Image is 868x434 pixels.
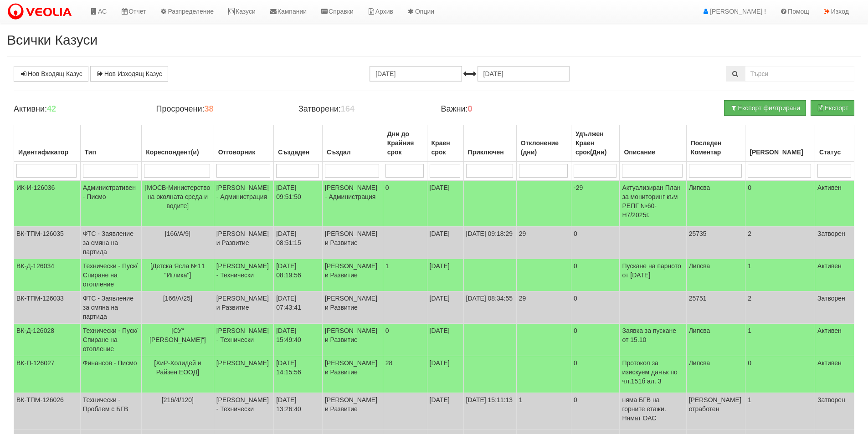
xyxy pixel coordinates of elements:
td: ВК-П-126027 [14,356,81,393]
td: 1 [745,324,815,356]
input: Търсене по Идентификатор, Бл/Вх/Ап, Тип, Описание, Моб. Номер, Имейл, Файл, Коментар, [745,66,854,82]
td: 0 [571,324,620,356]
span: 0 [385,327,389,334]
td: Активен [815,180,854,227]
td: Финансов - Писмо [80,356,141,393]
td: 2 [745,227,815,259]
td: [PERSON_NAME] и Развитие [214,291,274,324]
button: Експорт филтрирани [724,100,806,116]
td: [PERSON_NAME] и Развитие [322,393,383,430]
th: Удължен Краен срок(Дни): No sort applied, activate to apply an ascending sort [571,125,620,162]
th: Идентификатор: No sort applied, activate to apply an ascending sort [14,125,81,162]
div: Удължен Краен срок(Дни) [574,128,617,158]
div: Дни до Крайния срок [385,128,425,158]
span: 25751 [689,295,707,302]
td: 0 [571,227,620,259]
h4: Важни: [441,105,569,114]
th: Краен срок: No sort applied, activate to apply an ascending sort [427,125,463,162]
span: 25735 [689,230,707,237]
p: Протокол за изискуем данък по чл.151б ал. 3 [622,358,683,386]
p: Заявка за пускане от 15.10 [622,326,683,344]
b: 164 [341,104,354,113]
td: 0 [745,180,815,227]
td: [DATE] 08:34:55 [463,291,516,324]
div: Описание [622,146,683,158]
h2: Всички Казуси [7,32,861,47]
td: 1 [745,259,815,291]
td: [DATE] [427,227,463,259]
td: [PERSON_NAME] и Развитие [322,259,383,291]
th: Отговорник: No sort applied, activate to apply an ascending sort [214,125,274,162]
td: [PERSON_NAME] - Технически [214,324,274,356]
td: [PERSON_NAME] - Технически [214,393,274,430]
td: Технически - Пуск/Спиране на отопление [80,324,141,356]
td: Затворен [815,393,854,430]
td: 0 [571,356,620,393]
td: ВК-Д-126034 [14,259,81,291]
td: [PERSON_NAME] и Развитие [322,291,383,324]
td: [PERSON_NAME] и Развитие [322,324,383,356]
td: [DATE] 13:26:40 [274,393,323,430]
td: Активен [815,356,854,393]
span: Липсва [689,359,710,367]
td: ВК-Д-126028 [14,324,81,356]
div: Отговорник [216,146,272,158]
b: 42 [47,104,56,113]
td: 29 [516,227,571,259]
td: 29 [516,291,571,324]
td: ФТС - Заявление за смяна на партида [80,291,141,324]
td: [DATE] 15:49:40 [274,324,323,356]
h4: Активни: [14,105,142,114]
td: [PERSON_NAME] - Технически [214,259,274,291]
td: [DATE] [427,393,463,430]
th: Последен Коментар: No sort applied, activate to apply an ascending sort [686,125,745,162]
td: Технически - Пуск/Спиране на отопление [80,259,141,291]
th: Кореспондент(и): No sort applied, activate to apply an ascending sort [142,125,214,162]
h4: Просрочени: [156,105,284,114]
td: 0 [571,259,620,291]
th: Дни до Крайния срок: No sort applied, activate to apply an ascending sort [383,125,427,162]
th: Създал: No sort applied, activate to apply an ascending sort [322,125,383,162]
span: Липсва [689,327,710,334]
span: [МОСВ-Министерство на околната среда и водите] [145,184,210,209]
td: [PERSON_NAME] - Администрация [214,180,274,227]
td: [PERSON_NAME] и Развитие [322,227,383,259]
td: 1 [516,393,571,430]
span: [166/А/9] [165,230,190,237]
td: [PERSON_NAME] - Администрация [322,180,383,227]
td: 0 [571,393,620,430]
div: Създал [325,146,380,158]
td: [DATE] [427,180,463,227]
td: Технически - Проблем с БГВ [80,393,141,430]
td: [DATE] [427,324,463,356]
th: Брой Файлове: No sort applied, activate to apply an ascending sort [745,125,815,162]
td: [DATE] [427,356,463,393]
td: [DATE] 07:43:41 [274,291,323,324]
td: [DATE] 09:51:50 [274,180,323,227]
td: [DATE] [427,259,463,291]
td: ВК-ТПМ-126033 [14,291,81,324]
td: [DATE] 08:51:15 [274,227,323,259]
span: 28 [385,359,393,367]
div: Последен Коментар [689,137,743,158]
img: VeoliaLogo.png [7,2,76,21]
td: Активен [815,259,854,291]
td: ФТС - Заявление за смяна на партида [80,227,141,259]
td: Затворен [815,291,854,324]
td: 1 [745,393,815,430]
td: [PERSON_NAME] и Развитие [214,227,274,259]
td: ИК-И-126036 [14,180,81,227]
td: ВК-ТПМ-126035 [14,227,81,259]
span: Липсва [689,184,710,191]
div: Статус [817,146,852,158]
span: 0 [385,184,389,191]
div: Отклонение (дни) [519,137,569,158]
span: [Детска Ясла №11 "Иглика"] [150,262,205,279]
td: -29 [571,180,620,227]
td: Затворен [815,227,854,259]
th: Отклонение (дни): No sort applied, activate to apply an ascending sort [516,125,571,162]
td: Активен [815,324,854,356]
a: Нов Входящ Казус [14,66,88,82]
td: [PERSON_NAME] [214,356,274,393]
div: [PERSON_NAME] [748,146,812,158]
